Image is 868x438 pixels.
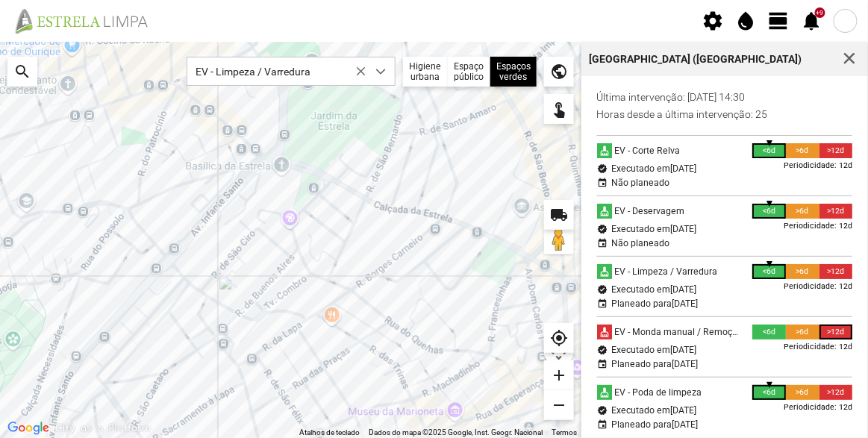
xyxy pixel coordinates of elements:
[597,204,612,219] div: cleaning_services
[552,428,577,437] a: Termos (abre num novo separador)
[611,224,696,234] div: Executado em
[597,298,608,309] div: event
[299,428,360,438] button: Atalhos de teclado
[611,284,696,295] div: Executado em
[735,10,758,32] span: water_drop
[670,224,696,234] span: [DATE]
[611,405,696,416] div: Executado em
[611,238,669,248] div: Não planeado
[752,325,786,340] div: <6d
[784,158,852,173] div: Periodicidade: 12d
[702,10,725,32] span: settings
[597,163,608,174] div: verified
[752,385,786,400] div: <6d
[819,385,853,400] div: >12d
[786,204,819,219] div: >6d
[786,264,819,279] div: >6d
[597,385,612,400] div: cleaning_services
[670,163,696,174] span: [DATE]
[611,345,696,355] div: Executado em
[611,178,669,188] div: Não planeado
[597,91,853,103] p: Última intervenção: [DATE] 14:30
[544,200,574,230] div: local_shipping
[752,264,786,279] div: <6d
[611,298,698,309] div: Planeado para
[786,385,819,400] div: >6d
[4,419,53,438] img: Google
[786,143,819,158] div: >6d
[597,419,608,430] div: event
[611,419,698,430] div: Planeado para
[544,360,574,390] div: add
[612,325,742,340] div: EV - Monda manual / Remoção de infestantes
[819,204,853,219] div: >12d
[544,94,574,124] div: touch_app
[768,10,790,32] span: view_day
[490,57,537,87] div: Espaços verdes
[784,340,852,354] div: Periodicidade: 12d
[752,204,786,219] div: <6d
[819,143,853,158] div: >12d
[597,264,612,279] div: cleaning_services
[597,108,853,120] p: horas desde a última intervenção: 25
[670,284,696,295] span: [DATE]
[597,143,612,158] div: cleaning_services
[597,178,608,188] div: event
[597,405,608,416] div: verified
[366,57,396,85] div: dropdown trigger
[4,419,53,438] a: Abrir esta área no Google Maps (abre uma nova janela)
[815,7,825,18] div: +9
[7,57,37,87] div: search
[597,325,612,340] div: cleaning_services
[672,419,698,430] span: [DATE]
[597,284,608,295] div: verified
[590,54,802,64] div: [GEOGRAPHIC_DATA] ([GEOGRAPHIC_DATA])
[752,143,786,158] div: <6d
[544,390,574,420] div: remove
[611,163,696,174] div: Executado em
[672,359,698,369] span: [DATE]
[819,325,853,340] div: >12d
[612,385,702,400] div: EV - Poda de limpeza
[784,219,852,234] div: Periodicidade: 12d
[544,225,574,254] button: Arraste o Pegman para o mapa para abrir o Street View
[597,345,608,355] div: verified
[611,359,698,369] div: Planeado para
[670,405,696,416] span: [DATE]
[369,428,543,437] span: Dados do mapa ©2025 Google, Inst. Geogr. Nacional
[597,224,608,234] div: verified
[612,264,717,279] div: EV - Limpeza / Varredura
[187,57,366,85] span: EV - Limpeza / Varredura
[10,7,164,34] img: file
[544,323,574,353] div: my_location
[403,57,448,87] div: Higiene urbana
[784,400,852,415] div: Periodicidade: 12d
[448,57,490,87] div: Espaço público
[597,238,608,248] div: event
[670,345,696,355] span: [DATE]
[672,298,698,309] span: [DATE]
[597,359,608,369] div: event
[612,143,680,158] div: EV - Corte Relva
[786,325,819,340] div: >6d
[819,264,853,279] div: >12d
[544,57,574,87] div: public
[784,279,852,294] div: Periodicidade: 12d
[612,204,684,219] div: EV - Deservagem
[801,10,823,32] span: notifications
